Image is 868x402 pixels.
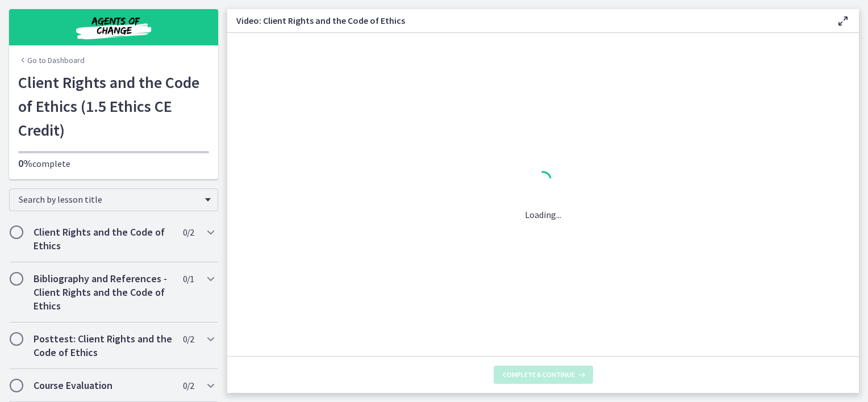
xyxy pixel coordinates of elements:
[34,332,172,359] h2: Posttest: Client Rights and the Code of Ethics
[525,208,561,221] p: Loading...
[183,272,194,286] span: 0 / 1
[45,14,182,41] img: Agents of Change Social Work Test Prep
[503,370,575,379] span: Complete & continue
[525,168,561,194] div: 1
[9,189,218,211] div: Search by lesson title
[183,332,194,346] span: 0 / 2
[34,272,172,313] h2: Bibliography and References - Client Rights and the Code of Ethics
[183,225,194,239] span: 0 / 2
[18,157,209,170] p: complete
[19,194,199,205] span: Search by lesson title
[236,14,818,27] h3: Video: Client Rights and the Code of Ethics
[34,379,172,392] h2: Course Evaluation
[18,70,209,142] h1: Client Rights and the Code of Ethics (1.5 Ethics CE Credit)
[494,366,593,384] button: Complete & continue
[183,379,194,392] span: 0 / 2
[18,157,32,170] span: 0%
[18,55,85,66] a: Go to Dashboard
[34,225,172,253] h2: Client Rights and the Code of Ethics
